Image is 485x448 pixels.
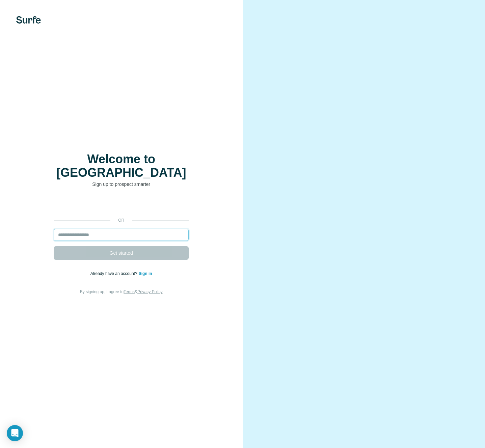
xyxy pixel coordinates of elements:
iframe: Sign in with Google Button [50,198,192,213]
span: Already have an account? [90,271,139,276]
a: Terms [124,289,135,294]
div: Open Intercom Messenger [7,425,23,441]
a: Privacy Policy [137,289,163,294]
p: or [110,217,132,223]
span: By signing up, I agree to & [80,289,163,294]
h1: Welcome to [GEOGRAPHIC_DATA] [54,152,189,179]
img: Surfe's logo [16,16,41,24]
a: Sign in [139,271,152,276]
p: Sign up to prospect smarter [54,181,189,188]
